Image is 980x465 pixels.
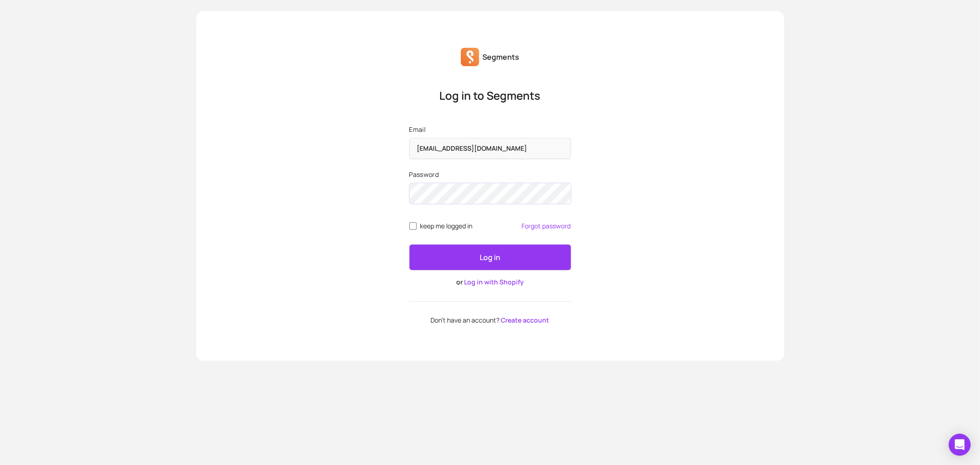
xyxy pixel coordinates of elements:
[483,51,520,62] p: Segments
[949,434,971,456] div: Open Intercom Messenger
[501,316,549,324] a: Create account
[409,170,571,179] label: Password
[409,88,571,103] p: Log in to Segments
[464,278,524,286] a: Log in with Shopify
[420,222,473,230] span: keep me logged in
[409,183,571,204] input: Password
[522,222,571,230] a: Forgot password
[409,138,571,159] input: Email
[480,252,500,263] p: Log in
[409,278,571,287] p: or
[409,244,571,270] button: Log in
[409,317,571,324] p: Don't have an account?
[409,125,571,134] label: Email
[409,222,417,230] input: remember me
